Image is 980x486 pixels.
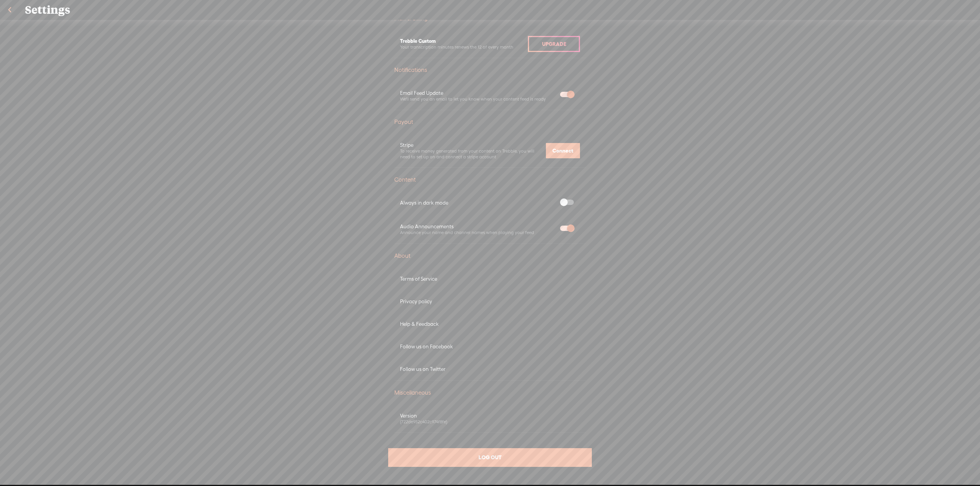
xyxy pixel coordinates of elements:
[479,454,501,461] span: LOG OUT
[400,223,554,230] div: Audio Announcements
[400,419,580,425] div: (722de952c402c974f8fe)
[394,176,586,184] div: Content
[400,276,580,282] div: Terms of Service
[394,118,586,126] div: Payout
[400,298,580,305] div: Privacy policy
[400,90,554,96] div: Email Feed Update
[400,321,580,327] div: Help & Feedback
[400,44,528,50] div: Your transcription minutes renews the 12 of every month
[400,148,542,159] div: To receive money generated from your content on Trebble, you will need to set up on and connect a...
[400,142,542,148] div: Stripe
[394,252,586,260] div: About
[400,366,580,372] div: Follow us on Twitter
[400,413,580,419] div: Version
[394,389,586,397] div: Miscellaneous
[552,148,573,154] span: Connect
[394,66,586,74] div: Notifications
[542,41,566,47] span: Upgrade
[400,230,554,236] div: Announce your name and channel names when playing your feed
[400,96,554,102] div: We'll send you an email to let you know when your content feed is ready
[400,343,580,350] div: Follow us on Facebook
[400,38,436,44] span: Trebble Custom
[400,200,554,206] div: Always in dark mode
